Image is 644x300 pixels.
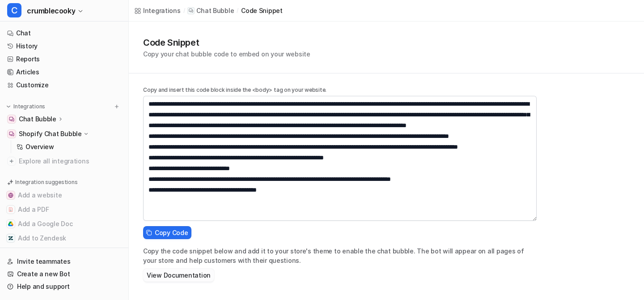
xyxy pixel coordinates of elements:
[143,246,537,265] p: Copy the code snippet below and add it to your store's theme to enable the chat bubble. The bot w...
[4,280,125,293] a: Help and support
[19,115,56,124] p: Chat Bubble
[19,154,121,168] span: Explore all integrations
[134,6,181,15] a: Integrations
[4,155,125,167] a: Explore all integrations
[4,255,125,268] a: Invite teammates
[7,3,21,17] span: C
[114,103,120,110] img: menu_add.svg
[8,221,13,227] img: Add a Google Doc
[4,27,125,39] a: Chat
[237,7,238,15] span: /
[27,4,75,17] span: crumblecooky
[183,7,185,15] span: /
[25,142,54,151] p: Overview
[143,36,310,49] h1: Code Snippet
[4,217,125,231] button: Add a Google DocAdd a Google Doc
[13,141,125,153] a: Overview
[5,103,12,110] img: expand menu
[9,131,14,137] img: Shopify Chat Bubble
[7,157,16,166] img: explore all integrations
[241,6,283,15] a: code snippet
[4,102,48,111] button: Integrations
[4,268,125,280] a: Create a new Bot
[187,6,234,15] a: Chat Bubble
[4,202,125,217] button: Add a PDFAdd a PDF
[4,231,125,245] button: Add to ZendeskAdd to Zendesk
[143,86,537,94] p: Copy and insert this code block inside the <body> tag on your website.
[19,129,82,138] p: Shopify Chat Bubble
[196,6,234,15] p: Chat Bubble
[143,226,191,239] button: Copy Code
[9,116,14,122] img: Chat Bubble
[143,6,181,15] div: Integrations
[143,269,214,282] button: View Documentation
[146,230,152,236] img: copy
[4,53,125,65] a: Reports
[13,103,45,110] p: Integrations
[4,40,125,52] a: History
[143,49,310,59] p: Copy your chat bubble code to embed on your website
[8,193,13,198] img: Add a website
[15,178,77,186] p: Integration suggestions
[4,79,125,91] a: Customize
[8,207,13,212] img: Add a PDF
[4,66,125,78] a: Articles
[155,228,188,237] span: Copy Code
[8,236,13,241] img: Add to Zendesk
[4,188,125,202] button: Add a websiteAdd a website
